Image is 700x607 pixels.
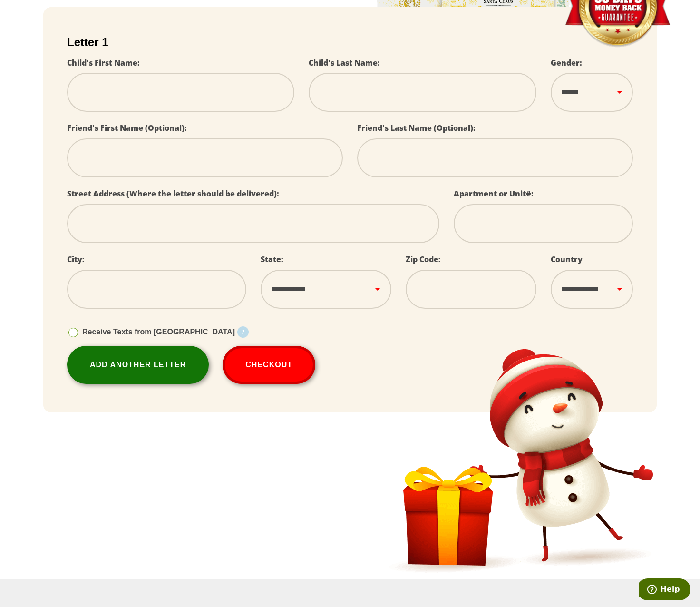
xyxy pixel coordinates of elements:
img: Snowman [383,344,657,577]
button: Checkout [223,346,315,384]
label: City: [67,254,85,264]
label: Friend's First Name (Optional): [67,123,187,133]
label: Country [551,254,583,264]
span: Receive Texts from [GEOGRAPHIC_DATA] [82,328,235,336]
label: Child's Last Name: [309,58,380,68]
label: Child's First Name: [67,58,140,68]
h2: Letter 1 [67,36,633,49]
label: Street Address (Where the letter should be delivered): [67,188,279,199]
label: State: [261,254,283,264]
iframe: Opens a widget where you can find more information [639,578,690,602]
label: Apartment or Unit#: [454,188,534,199]
a: Add Another Letter [67,346,209,384]
label: Zip Code: [406,254,441,264]
label: Friend's Last Name (Optional): [357,123,476,133]
label: Gender: [551,58,582,68]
